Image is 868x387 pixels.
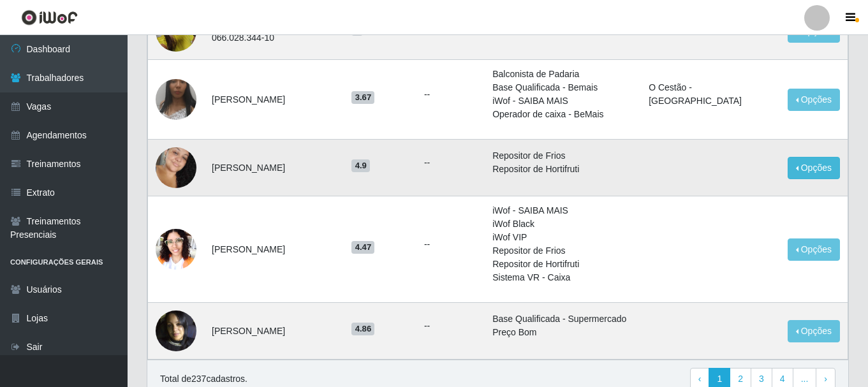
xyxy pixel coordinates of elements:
[156,303,196,358] img: 1689857879655.jpeg
[492,217,633,231] li: iWof Black
[788,238,840,261] button: Opções
[492,244,633,258] li: Repositor de Frios
[492,163,633,176] li: Repositor de Hortifruti
[492,108,633,121] li: Operador de caixa - BeMais
[492,271,633,284] li: Sistema VR - Caixa
[424,238,477,251] ul: --
[492,149,633,163] li: Repositor de Frios
[351,91,374,104] span: 3.67
[698,374,702,384] span: ‹
[351,241,374,254] span: 4.47
[351,323,374,335] span: 4.86
[204,60,344,140] td: [PERSON_NAME]
[788,320,840,342] button: Opções
[204,196,344,303] td: [PERSON_NAME]
[156,136,196,199] img: 1750087788307.jpeg
[492,94,633,108] li: iWof - SAIBA MAIS
[492,81,633,94] li: Base Qualificada - Bemais
[156,222,196,276] img: 1663181585452.jpeg
[492,258,633,271] li: Repositor de Hortifruti
[160,372,247,386] p: Total de 237 cadastros.
[424,319,477,333] ul: --
[492,231,633,244] li: iWof VIP
[492,68,633,81] li: Balconista de Padaria
[424,88,477,101] ul: --
[492,204,633,217] li: iWof - SAIBA MAIS
[788,157,840,179] button: Opções
[424,156,477,170] ul: --
[649,81,772,108] li: O Cestão - [GEOGRAPHIC_DATA]
[21,10,78,26] img: CoreUI Logo
[788,89,840,111] button: Opções
[351,159,370,172] span: 4.9
[156,54,196,145] img: 1703145599560.jpeg
[204,140,344,196] td: [PERSON_NAME]
[204,303,344,360] td: [PERSON_NAME]
[824,374,827,384] span: ›
[492,312,633,339] li: Base Qualificada - Supermercado Preço Bom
